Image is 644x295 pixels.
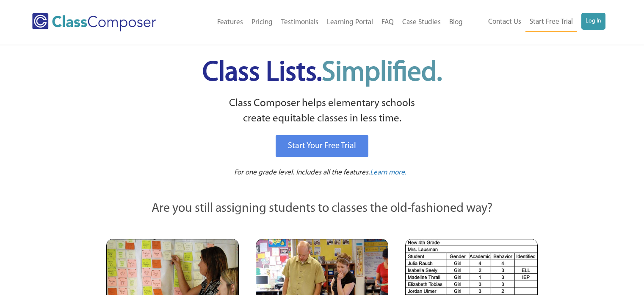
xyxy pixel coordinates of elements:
p: Are you still assigning students to classes the old-fashioned way? [106,199,538,218]
a: FAQ [377,13,398,32]
a: Start Your Free Trial [276,135,368,157]
a: Features [213,13,247,32]
nav: Header Menu [183,13,467,32]
a: Case Studies [398,13,445,32]
span: Learn more. [370,169,406,176]
a: Learning Portal [323,13,377,32]
img: Class Composer [32,13,156,31]
a: Pricing [247,13,277,32]
nav: Header Menu [467,13,605,32]
span: For one grade level. Includes all the features. [234,169,370,176]
span: Start Your Free Trial [288,142,356,150]
span: Simplified. [322,59,442,87]
span: Class Lists. [202,59,442,87]
a: Log In [581,13,605,30]
a: Learn more. [370,168,406,178]
a: Testimonials [277,13,323,32]
a: Start Free Trial [525,13,577,32]
a: Blog [445,13,467,32]
p: Class Composer helps elementary schools create equitable classes in less time. [105,96,539,127]
a: Contact Us [484,13,525,31]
